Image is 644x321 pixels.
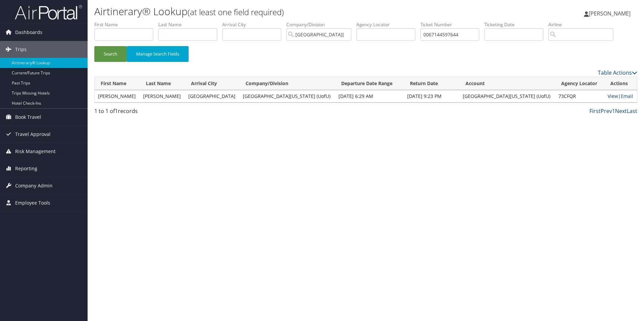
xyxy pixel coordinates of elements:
td: [GEOGRAPHIC_DATA][US_STATE] (UofU) [239,90,335,102]
th: Departure Date Range: activate to sort column ascending [335,77,404,90]
label: Arrival City [222,21,286,28]
td: 73CFQR [555,90,604,102]
small: (at least one field required) [188,6,284,17]
a: Prev [601,107,612,115]
td: | [604,90,637,102]
label: Company/Division [286,21,356,28]
th: Agency Locator: activate to sort column ascending [555,77,604,90]
span: Trips [15,41,27,58]
td: [GEOGRAPHIC_DATA] [185,90,239,102]
a: Email [621,93,633,99]
label: Agency Locator [356,21,420,28]
a: First [589,107,601,115]
span: 1 [115,107,118,115]
span: Dashboards [15,24,42,41]
div: 1 to 1 of records [94,107,223,118]
td: [DATE] 9:23 PM [404,90,459,102]
img: airportal-logo.png [15,4,82,20]
label: Ticketing Date [484,21,548,28]
button: Search [94,46,127,62]
span: Company Admin [15,177,53,194]
th: Return Date: activate to sort column ascending [404,77,459,90]
a: [PERSON_NAME] [584,3,637,24]
td: [PERSON_NAME] [140,90,185,102]
td: [PERSON_NAME] [95,90,140,102]
button: Manage Search Fields [127,46,189,62]
a: View [608,93,618,99]
th: First Name: activate to sort column ascending [95,77,140,90]
span: Risk Management [15,143,56,160]
label: Ticket Number [420,21,484,28]
a: 1 [612,107,615,115]
th: Account: activate to sort column ascending [459,77,555,90]
th: Company/Division [239,77,335,90]
span: [PERSON_NAME] [589,10,631,17]
a: Last [627,107,637,115]
label: Airline [548,21,618,28]
th: Arrival City: activate to sort column ascending [185,77,239,90]
th: Actions [604,77,637,90]
h1: Airtinerary® Lookup [94,4,456,19]
td: [DATE] 6:29 AM [335,90,404,102]
a: Table Actions [598,69,637,76]
th: Last Name: activate to sort column ascending [140,77,185,90]
label: Last Name [158,21,222,28]
span: Reporting [15,160,37,177]
span: Travel Approval [15,126,51,143]
td: [GEOGRAPHIC_DATA][US_STATE] (UofU) [459,90,555,102]
span: Employee Tools [15,194,50,211]
label: First Name [94,21,158,28]
a: Next [615,107,627,115]
span: Book Travel [15,109,41,126]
